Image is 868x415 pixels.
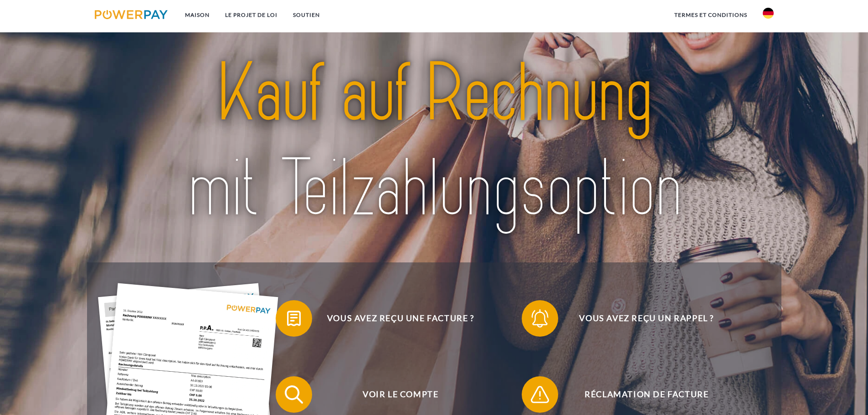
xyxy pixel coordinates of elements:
font: Maison [185,11,210,18]
a: SOUTIEN [285,7,328,23]
font: LE PROJET DE LOI [225,11,277,18]
a: Maison [177,7,217,23]
button: Vous avez reçu un rappel ? [522,300,759,337]
font: Voir le compte [363,389,438,399]
img: title-powerpay_de.svg [128,41,740,241]
img: qb_search.svg [282,383,305,406]
img: qb_bill.svg [282,307,305,330]
img: qb_bell.svg [529,307,551,330]
font: termes et conditions [674,11,747,18]
img: logo-powerpay.svg [95,10,168,19]
a: termes et conditions [667,7,755,23]
font: Vous avez reçu une facture ? [327,313,474,323]
button: Voir le compte [276,376,513,413]
button: Réclamation de facture [522,376,759,413]
a: LE PROJET DE LOI [217,7,285,23]
font: Vous avez reçu un rappel ? [579,313,714,323]
img: qb_warning.svg [529,383,551,406]
img: de [763,8,774,19]
font: SOUTIEN [293,11,320,18]
button: Vous avez reçu une facture ? [276,300,513,337]
font: Réclamation de facture [585,389,709,399]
